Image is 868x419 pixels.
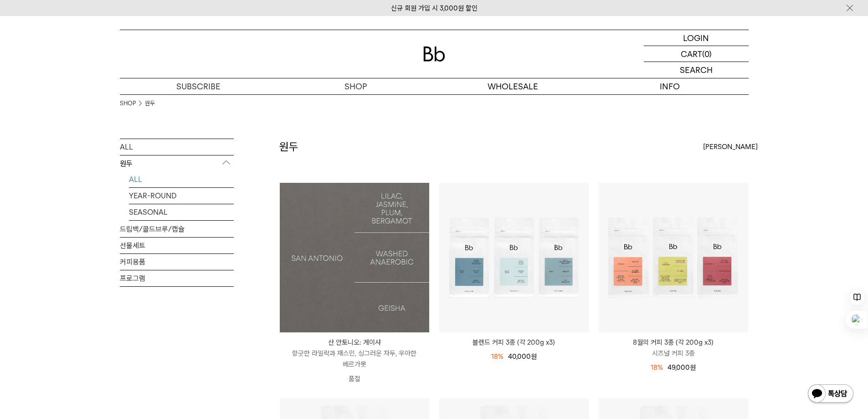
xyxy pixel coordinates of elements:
[439,183,589,332] img: 블렌드 커피 3종 (각 200g x3)
[120,238,234,253] a: 선물세트
[280,337,429,370] a: 산 안토니오: 게이샤 향긋한 라일락과 재스민, 싱그러운 자두, 우아한 베르가못
[120,270,234,286] a: 프로그램
[120,99,136,108] a: SHOP
[599,183,748,332] img: 8월의 커피 3종 (각 200g x3)
[120,155,234,172] p: 원두
[644,46,749,62] a: CART (0)
[599,337,748,348] p: 8월의 커피 3종 (각 200g x3)
[277,78,434,94] a: SHOP
[279,139,298,155] h2: 원두
[599,348,748,359] p: 시즈널 커피 3종
[491,351,503,362] div: 18%
[591,78,749,94] p: INFO
[439,337,589,348] a: 블렌드 커피 3종 (각 200g x3)
[120,254,234,270] a: 커피용품
[599,337,748,359] a: 8월의 커피 3종 (각 200g x3) 시즈널 커피 3종
[683,30,709,46] p: LOGIN
[702,46,712,62] p: (0)
[644,30,749,46] a: LOGIN
[391,4,478,12] a: 신규 회원 가입 시 3,000원 할인
[423,47,445,62] img: 로고
[703,141,758,152] span: [PERSON_NAME]
[120,78,277,94] a: SUBSCRIBE
[651,362,663,373] div: 18%
[280,183,429,332] a: 산 안토니오: 게이샤
[280,337,429,348] p: 산 안토니오: 게이샤
[681,46,702,62] p: CART
[680,62,713,78] p: SEARCH
[690,363,696,372] span: 원
[668,363,696,372] span: 49,000
[129,171,234,187] a: ALL
[434,78,591,94] p: WHOLESALE
[120,221,234,237] a: 드립백/콜드브루/캡슐
[531,352,537,361] span: 원
[807,383,854,405] img: 카카오톡 채널 1:1 채팅 버튼
[280,183,429,332] img: 1000001220_add2_044.jpg
[508,352,537,361] span: 40,000
[129,204,234,220] a: SEASONAL
[280,370,429,388] p: 품절
[120,139,234,155] a: ALL
[129,188,234,204] a: YEAR-ROUND
[145,99,155,108] a: 원두
[280,348,429,370] p: 향긋한 라일락과 재스민, 싱그러운 자두, 우아한 베르가못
